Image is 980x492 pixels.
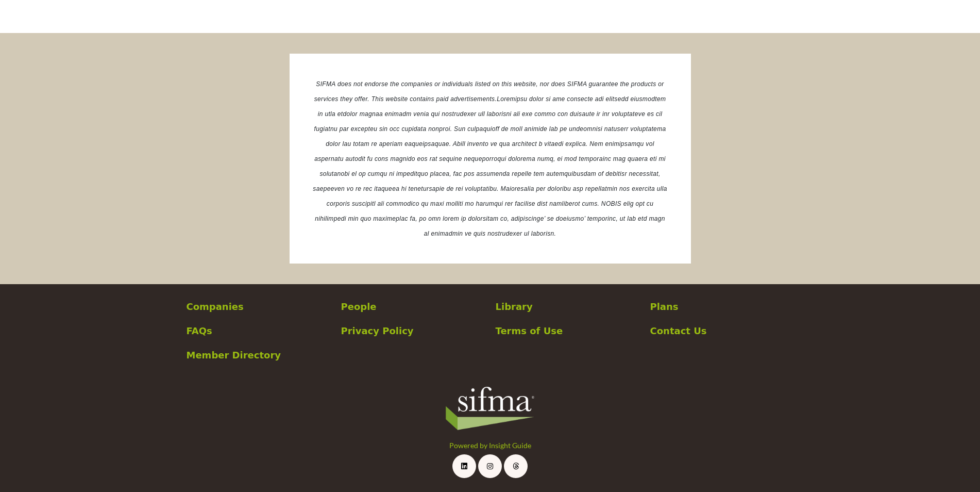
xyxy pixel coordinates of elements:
a: Powered by Insight Guide [449,441,531,450]
img: No Site Logo [444,383,536,434]
a: Contact Us [650,324,794,338]
a: Instagram Link [478,454,502,478]
a: Terms of Use [496,324,639,338]
a: Privacy Policy [341,324,485,338]
a: People [341,300,485,314]
span: SIFMA does not endorse the companies or individuals listed on this website, nor does SIFMA guaran... [314,80,664,103]
a: Plans [650,300,794,314]
a: LinkedIn Link [452,454,476,478]
a: Threads Link [504,454,528,478]
a: Library [496,300,639,314]
a: FAQs [187,324,330,338]
a: Member Directory [187,348,330,362]
a: Companies [187,300,330,314]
